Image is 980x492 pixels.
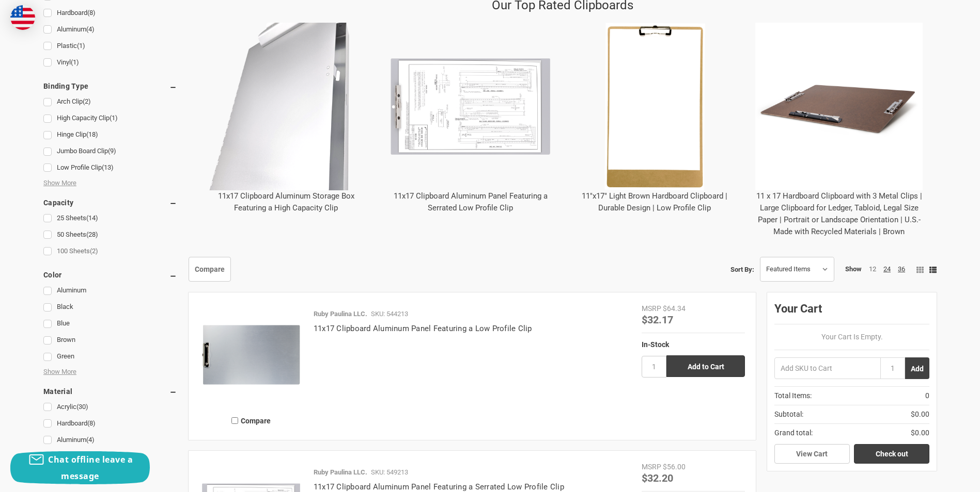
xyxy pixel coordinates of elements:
input: Compare [231,417,238,424]
span: (13) [102,163,114,171]
a: Jumbo Board Clip [43,144,177,158]
a: Green [43,350,177,364]
a: Blue [43,317,177,331]
h5: Material [43,385,177,398]
a: 11"x17" Light Brown Hardboard Clipboard | Durable Design | Low Profile Clip [582,191,727,212]
div: 11x17 Clipboard Aluminum Panel Featuring a Serrated Low Profile Clip [378,14,563,222]
label: Sort By: [730,261,754,277]
p: Ruby Paulina LLC. [314,467,367,478]
p: SKU: 544213 [371,309,408,319]
div: 11x17 Clipboard Aluminum Storage Box Featuring a High Capacity Clip [194,14,378,222]
a: Check out [854,444,929,464]
h5: Binding Type [43,80,177,92]
span: $56.00 [663,463,686,471]
img: 11 x 17 Hardboard Clipboard with 3 Metal Clips | Large Clipboard for Ledger, Tabloid, Legal Size ... [755,23,923,190]
span: (30) [76,403,88,411]
a: Acrylic [43,400,177,414]
span: (4) [86,436,95,444]
span: (8) [87,9,96,17]
span: $0.00 [911,409,929,420]
span: (28) [86,231,98,238]
a: 11x17 Clipboard Aluminum Panel Featuring a Serrated Low Profile Clip [394,191,548,212]
a: 25 Sheets [43,211,177,225]
span: $64.34 [663,304,686,313]
span: (14) [86,214,98,222]
a: Compare [189,257,231,282]
a: Brown [43,333,177,347]
img: 11"x17" Light Brown Hardboard Clipboard | Durable Design | Low Profile Clip [571,23,739,190]
div: 11"x17" Light Brown Hardboard Clipboard | Durable Design | Low Profile Clip [563,14,747,222]
a: Aluminum [43,23,177,37]
span: Grand total: [774,428,813,438]
a: Aluminum [43,433,177,447]
span: Chat offline leave a message [48,454,133,482]
img: duty and tax information for United States [10,5,35,30]
a: Low Profile Clip [43,161,177,175]
a: 11x17 Clipboard Aluminum Panel Featuring a Serrated Low Profile Clip [314,482,564,491]
span: Show More [43,367,76,377]
label: Compare [199,412,303,429]
div: MSRP [642,462,661,472]
span: (18) [86,130,98,138]
span: (1) [110,114,118,122]
img: 11x17 Clipboard Aluminum Panel Featuring a Low Profile Clip [199,303,303,406]
a: 100 Sheets [43,244,177,258]
span: Show [845,264,862,273]
span: $32.20 [642,471,673,484]
span: 0 [925,390,929,401]
button: Add [905,357,929,379]
a: Black [43,300,177,314]
span: $0.00 [911,428,929,438]
a: Vinyl [43,56,177,70]
span: (2) [83,97,91,105]
a: 11x17 Clipboard Aluminum Panel Featuring a Low Profile Clip [314,324,532,333]
a: 11 x 17 Hardboard Clipboard with 3 Metal Clips | Large Clipboard for Ledger, Tabloid, Legal Size ... [756,191,922,236]
a: Arch Clip [43,95,177,109]
input: Add SKU to Cart [774,357,880,379]
a: 11x17 Clipboard Aluminum Storage Box Featuring a High Capacity Clip [218,191,354,212]
span: Total Items: [774,390,812,401]
p: Ruby Paulina LLC. [314,309,367,319]
a: 24 [883,265,891,273]
div: In-Stock [642,339,745,350]
a: 50 Sheets [43,228,177,242]
span: (9) [108,147,116,155]
button: Chat offline leave a message [10,451,150,484]
span: (2) [90,247,98,255]
a: 12 [869,265,876,273]
a: Hardboard [43,417,177,431]
img: 11x17 Clipboard Aluminum Storage Box Featuring a High Capacity Clip [202,23,370,190]
a: Aluminum [43,284,177,298]
span: (8) [87,419,96,427]
img: 11x17 Clipboard Aluminum Panel Featuring a Serrated Low Profile Clip [386,23,554,190]
span: $32.17 [642,313,673,326]
div: MSRP [642,303,661,314]
input: Add to Cart [666,355,745,377]
p: SKU: 549213 [371,467,408,478]
span: Subtotal: [774,409,803,420]
span: Show More [43,178,76,188]
span: (1) [77,42,85,50]
span: (4) [86,25,95,33]
div: 11 x 17 Hardboard Clipboard with 3 Metal Clips | Large Clipboard for Ledger, Tabloid, Legal Size ... [747,14,931,246]
h5: Color [43,269,177,281]
a: Hardboard [43,6,177,20]
div: Your Cart [774,300,929,324]
a: High Capacity Clip [43,111,177,125]
a: Hinge Clip [43,128,177,142]
a: 36 [898,265,905,273]
span: (1) [71,58,79,66]
p: Your Cart Is Empty. [774,332,929,342]
h5: Capacity [43,196,177,209]
a: View Cart [774,444,850,464]
a: Plastic [43,39,177,53]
